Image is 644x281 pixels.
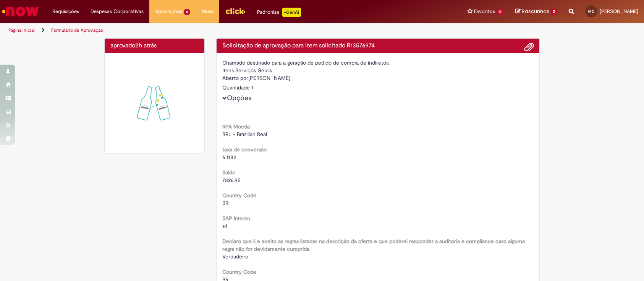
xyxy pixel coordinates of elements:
span: BR [222,200,228,206]
span: Despesas Corporativas [91,8,144,15]
span: Requisições [52,8,79,15]
time: 29/09/2025 14:16:19 [135,42,157,49]
b: RPA Moeda [222,123,250,130]
p: +GenAi [282,8,301,17]
span: 2h atrás [135,42,157,49]
div: [PERSON_NAME] [222,74,534,84]
div: Itens Serviçõs Gerais [222,67,534,74]
a: Página inicial [8,27,35,33]
b: SAP Interim [222,215,250,222]
img: ServiceNow [1,4,40,19]
span: 6 [184,9,190,15]
span: Verdadeiro [222,253,248,260]
ul: Trilhas de página [6,23,424,37]
label: Aberto por [222,74,248,82]
b: Country Code [222,268,256,275]
span: 12 [497,9,504,15]
a: Rascunhos [515,8,557,15]
a: Formulário de Aprovação [51,27,103,33]
h4: Solicitação de aprovação para Item solicitado R13576974 [222,42,534,49]
span: 7826.92 [222,177,240,184]
div: Padroniza [257,8,301,17]
span: Rascunhos [522,8,549,15]
b: taxa de conversão [222,146,267,153]
img: click_logo_yellow_360x200.png [225,5,246,17]
span: BRL - Brazilian Real [222,131,267,138]
b: Saldo [222,169,235,176]
span: More [202,8,214,15]
div: Quantidade 1 [222,84,534,91]
span: 6.1182 [222,154,236,161]
img: sucesso_1.gif [110,59,199,147]
span: Aprovações [155,8,182,15]
span: s4 [222,223,228,229]
b: Declaro que li e aceito as regras listadas na descrição da oferta e que poderei responder a audit... [222,238,525,252]
span: MC [588,9,594,14]
h4: aprovado [110,42,199,49]
span: [PERSON_NAME] [600,8,638,15]
span: Favoritos [474,8,495,15]
div: Chamado destinado para a geração de pedido de compra de indiretos. [222,59,534,67]
b: Country Code [222,192,256,199]
span: 2 [550,8,557,15]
